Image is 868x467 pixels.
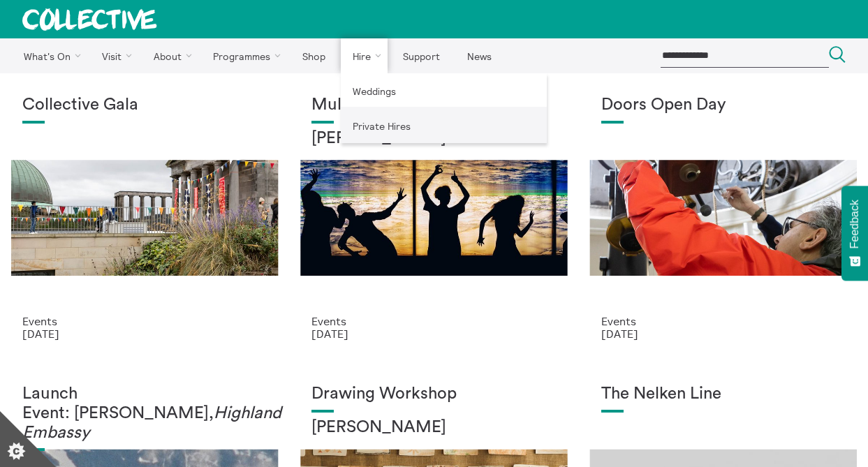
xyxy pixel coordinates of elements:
p: [DATE] [601,327,846,340]
h1: Launch Event: [PERSON_NAME], [22,385,267,443]
p: [DATE] [22,327,267,340]
p: Events [22,315,267,327]
a: Support [390,38,452,73]
p: Events [311,315,556,327]
p: [DATE] [311,327,556,340]
p: Events [601,315,846,327]
a: What's On [11,38,87,73]
a: About [141,38,198,73]
h1: The Nelken Line [601,385,846,404]
h1: Drawing Workshop [311,385,556,404]
span: Feedback [848,200,861,249]
h1: Multisensory Walk [311,96,556,115]
a: Programmes [201,38,288,73]
a: Private Hires [341,108,547,143]
h2: [PERSON_NAME] [311,418,556,438]
h2: [PERSON_NAME] [311,129,556,149]
a: News [455,38,503,73]
h1: Doors Open Day [601,96,846,115]
h1: Collective Gala [22,96,267,115]
a: Shop [290,38,337,73]
a: Visit [90,38,139,73]
a: Museum Art Walk Multisensory Walk [PERSON_NAME] Events [DATE] [289,73,578,362]
a: Sally Jubb Doors Open Day Events [DATE] [579,73,868,362]
button: Feedback - Show survey [841,186,868,281]
a: Weddings [341,73,547,108]
a: Hire [341,38,388,73]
